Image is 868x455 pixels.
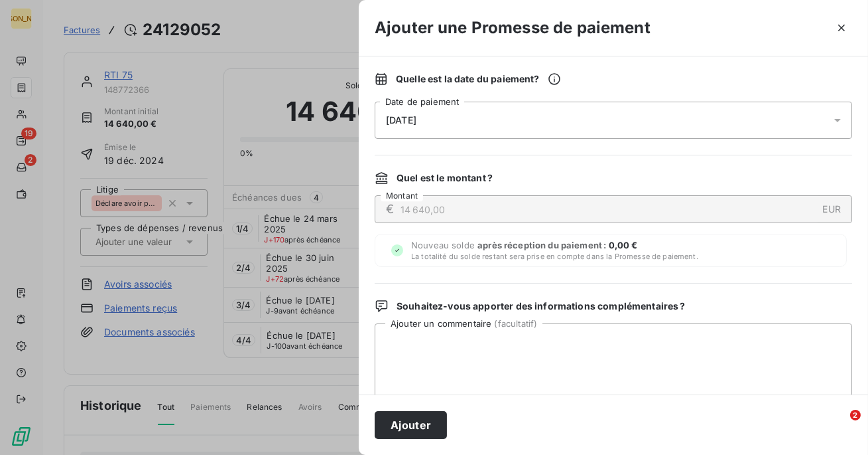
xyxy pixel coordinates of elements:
[411,252,698,261] span: La totalité du solde restant sera prise en compte dans la Promesse de paiement.
[397,171,493,185] span: Quel est le montant ?
[375,16,651,40] h3: Ajouter une Promesse de paiement
[609,240,638,250] span: 0,00 €
[850,410,861,420] span: 2
[823,410,855,442] iframe: Intercom live chat
[396,72,561,86] span: Quelle est la date du paiement ?
[375,411,447,439] button: Ajouter
[477,240,609,250] span: après réception du paiement :
[386,115,416,126] span: [DATE]
[411,240,698,261] span: Nouveau solde
[397,300,686,313] span: Souhaitez-vous apporter des informations complémentaires ?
